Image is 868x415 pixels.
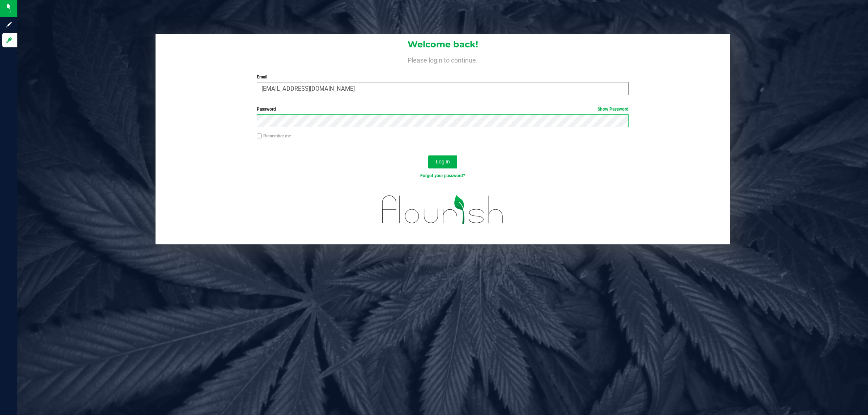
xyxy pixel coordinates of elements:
[420,173,465,178] a: Forgot your password?
[5,37,13,44] inline-svg: Log in
[156,40,730,49] h1: Welcome back!
[257,107,276,112] span: Password
[428,155,457,168] button: Log In
[597,107,629,112] a: Show Password
[257,133,291,139] label: Remember me
[436,159,450,164] span: Log In
[5,21,13,28] inline-svg: Sign up
[257,74,629,80] label: Email
[371,187,515,233] img: flourish_logo.svg
[156,55,730,64] h4: Please login to continue.
[257,133,262,138] input: Remember me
